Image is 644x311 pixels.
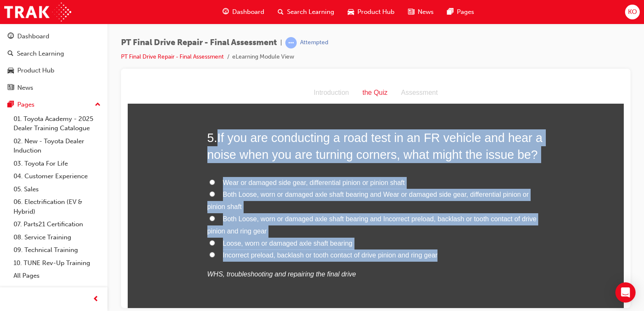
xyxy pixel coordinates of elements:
span: | [280,38,282,48]
span: Wear or damaged side gear, differential pinion or pinion shaft [95,97,277,104]
span: pages-icon [8,101,14,109]
span: Dashboard [232,7,264,17]
div: Product Hub [17,66,54,75]
a: All Pages [10,269,104,282]
span: Incorrect preload, backlash or tooth contact of drive pinion and ring gear [95,169,310,177]
button: DashboardSearch LearningProduct HubNews [3,27,104,97]
span: Loose, worn or damaged axle shaft bearing [95,158,225,165]
span: Both Loose, worn or damaged axle shaft bearing and Incorrect preload, backlash or tooth contact o... [80,133,409,153]
div: Attempted [300,39,328,47]
span: If you are conducting a road test in an FR vehicle and hear a noise when you are turning corners,... [80,49,415,79]
a: 02. New - Toyota Dealer Induction [10,135,104,157]
span: Pages [457,7,474,17]
a: guage-iconDashboard [216,3,271,21]
span: prev-icon [93,294,99,305]
span: up-icon [95,99,101,110]
span: Search Learning [287,7,334,17]
a: 04. Customer Experience [10,170,104,183]
div: Open Intercom Messenger [615,282,636,303]
a: 10. TUNE Rev-Up Training [10,257,104,270]
img: Trak [4,3,71,21]
button: Pages [3,97,104,113]
input: Incorrect preload, backlash or tooth contact of drive pinion and ring gear [82,170,87,175]
input: Both Loose, worn or damaged axle shaft bearing and Incorrect preload, backlash or tooth contact o... [82,134,87,139]
span: search-icon [8,50,13,58]
a: Search Learning [3,46,104,62]
span: KO [628,7,637,17]
a: Product Hub [3,63,104,78]
span: car-icon [348,7,354,17]
a: 07. Parts21 Certification [10,218,104,231]
a: 03. Toyota For Life [10,157,104,170]
a: search-iconSearch Learning [271,3,341,21]
button: KO [625,5,640,19]
a: 08. Service Training [10,231,104,244]
a: car-iconProduct Hub [341,3,401,21]
li: eLearning Module View [232,52,294,62]
input: Loose, worn or damaged axle shaft bearing [82,158,87,164]
div: Assessment [267,5,317,17]
em: WHS, troubleshooting and repairing the final drive [80,188,228,196]
div: Dashboard [17,32,49,41]
a: 09. Technical Training [10,244,104,257]
span: guage-icon [223,7,229,17]
span: PT Final Drive Repair - Final Assessment [121,38,277,48]
div: Pages [17,100,35,110]
span: search-icon [278,7,284,17]
input: Both Loose, worn or damaged axle shaft bearing and Wear or damaged side gear, differential pinion... [82,109,87,115]
span: Product Hub [357,7,394,17]
span: news-icon [8,84,14,92]
div: Introduction [179,5,228,17]
a: news-iconNews [401,3,440,21]
a: 06. Electrification (EV & Hybrid) [10,196,104,218]
a: pages-iconPages [440,3,481,21]
div: the Quiz [228,5,267,17]
h2: 5 . [80,47,417,81]
span: learningRecordVerb_ATTEMPT-icon [285,37,297,48]
a: 05. Sales [10,183,104,196]
span: Both Loose, worn or damaged axle shaft bearing and Wear or damaged side gear, differential pinion... [80,109,401,128]
div: News [17,83,33,93]
span: car-icon [8,67,14,75]
span: news-icon [408,7,414,17]
a: Dashboard [3,29,104,44]
input: Wear or damaged side gear, differential pinion or pinion shaft [82,97,87,103]
div: Search Learning [17,49,64,59]
span: News [418,7,434,17]
span: guage-icon [8,33,14,40]
a: News [3,80,104,96]
a: 01. Toyota Academy - 2025 Dealer Training Catalogue [10,113,104,135]
a: PT Final Drive Repair - Final Assessment [121,53,224,60]
span: pages-icon [447,7,453,17]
